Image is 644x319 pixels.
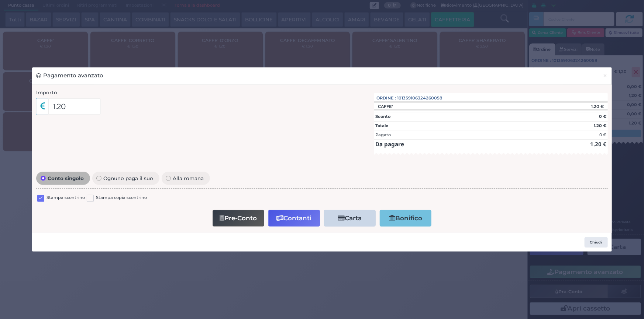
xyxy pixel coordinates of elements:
strong: Sconto [375,114,390,119]
button: Chiudi [585,237,608,248]
label: Stampa copia scontrino [96,194,147,201]
div: CAFFE' [374,104,397,109]
strong: 1.20 € [590,140,606,148]
div: Pagato [375,132,391,138]
button: Pre-Conto [213,210,264,227]
input: Es. 30.99 [48,98,101,115]
span: Alla romana [171,176,206,181]
label: Stampa scontrino [47,194,85,201]
span: Conto singolo [46,176,86,181]
strong: 0 € [599,114,606,119]
span: 101359106324260058 [397,95,442,101]
span: Ognuno paga il suo [101,176,155,181]
span: Ordine : [377,95,396,101]
div: 1.20 € [549,104,607,109]
h3: Pagamento avanzato [36,71,103,80]
button: Carta [324,210,376,227]
button: Bonifico [380,210,431,227]
strong: Da pagare [375,140,404,148]
strong: 1.20 € [594,123,606,128]
button: Chiudi [599,67,612,84]
label: Importo [36,89,57,96]
span: × [603,71,608,80]
strong: Totale [375,123,388,128]
div: 0 € [599,132,606,138]
button: Contanti [268,210,320,227]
